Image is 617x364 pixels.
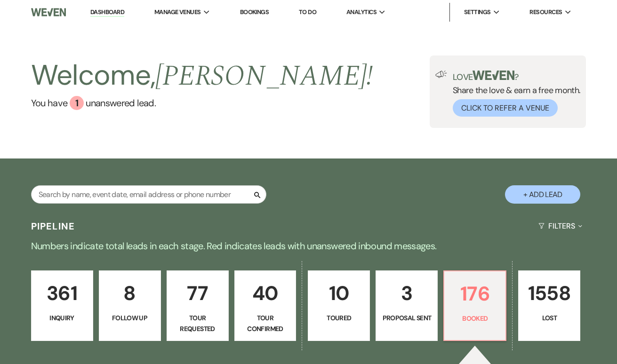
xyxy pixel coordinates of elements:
[90,8,124,17] a: Dashboard
[450,278,500,309] p: 176
[31,270,93,341] a: 361Inquiry
[382,313,432,323] p: Proposal Sent
[314,313,364,323] p: Toured
[31,185,266,204] input: Search by name, event date, email address or phone number
[435,71,447,78] img: loud-speaker-illustration.svg
[173,277,223,309] p: 77
[447,71,581,117] div: Share the love & earn a free month.
[473,71,514,80] img: weven-logo-green.svg
[518,270,580,341] a: 1558Lost
[524,277,574,309] p: 1558
[505,185,580,204] button: + Add Lead
[376,270,438,341] a: 3Proposal Sent
[346,8,377,17] span: Analytics
[31,96,373,110] a: You have 1 unanswered lead.
[308,270,370,341] a: 10Toured
[443,270,506,341] a: 176Booked
[31,2,66,22] img: Weven Logo
[105,313,155,323] p: Follow Up
[240,8,269,16] a: Bookings
[535,214,586,238] button: Filters
[154,8,201,17] span: Manage Venues
[167,270,229,341] a: 77Tour Requested
[524,313,574,323] p: Lost
[70,96,84,110] div: 1
[314,277,364,309] p: 10
[450,313,500,324] p: Booked
[464,8,491,17] span: Settings
[529,8,562,17] span: Resources
[453,99,558,117] button: Click to Refer a Venue
[453,71,581,81] p: Love ?
[99,270,161,341] a: 8Follow Up
[105,277,155,309] p: 8
[155,55,373,98] span: [PERSON_NAME] !
[382,277,432,309] p: 3
[37,313,87,323] p: Inquiry
[37,277,87,309] p: 361
[31,55,373,96] h2: Welcome,
[240,313,290,334] p: Tour Confirmed
[234,270,296,341] a: 40Tour Confirmed
[240,277,290,309] p: 40
[299,8,316,16] a: To Do
[173,313,223,334] p: Tour Requested
[31,220,75,233] h3: Pipeline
